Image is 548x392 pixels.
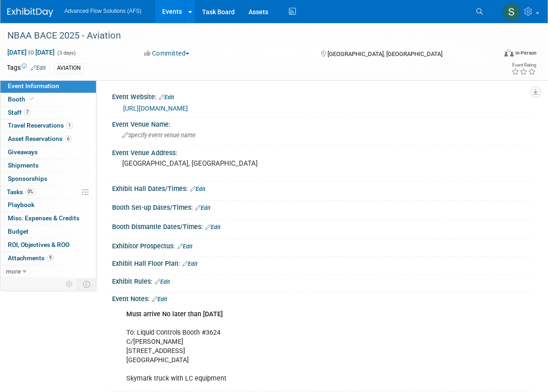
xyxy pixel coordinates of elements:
[56,50,76,56] span: (3 days)
[25,188,35,195] span: 0%
[0,212,96,225] a: Misc. Expenses & Credits
[66,122,73,129] span: 1
[29,96,34,101] i: Booth reservation complete
[7,63,46,73] td: Tags
[122,159,276,168] pre: [GEOGRAPHIC_DATA], [GEOGRAPHIC_DATA]
[177,243,192,250] a: Edit
[112,90,530,102] div: Event Website:
[112,257,530,269] div: Exhibit Hall Floor Plan:
[31,65,46,71] a: Edit
[65,135,72,142] span: 6
[155,279,170,285] a: Edit
[0,252,96,265] a: Attachments9
[54,63,84,73] div: AVIATION
[0,119,96,132] a: Travel Reservations1
[503,3,520,21] img: Steve McAnally
[112,292,530,304] div: Event Notes:
[4,28,485,44] div: NBAA BACE 2025 - Aviation
[0,225,96,238] a: Budget
[112,220,530,232] div: Booth Dismantle Dates/Times:
[8,162,39,169] span: Shipments
[8,82,59,90] span: Event Information
[0,80,96,93] a: Event Information
[8,122,73,129] span: Travel Reservations
[328,50,442,57] span: [GEOGRAPHIC_DATA], [GEOGRAPHIC_DATA]
[454,48,537,62] div: Event Format
[0,133,96,146] a: Asset Reservations6
[195,205,210,211] a: Edit
[8,228,28,235] span: Budget
[0,146,96,159] a: Giveaways
[112,239,530,251] div: Exhibitor Prospectus:
[7,8,53,17] img: ExhibitDay
[504,49,514,56] img: Format-Inperson.png
[8,201,34,208] span: Playbook
[515,50,537,56] div: In-Person
[47,254,54,261] span: 9
[62,278,78,290] td: Personalize Event Tab Strip
[112,274,530,286] div: Exhibit Rules:
[120,305,446,388] div: To: Liquid Controls Booth #3624 C/[PERSON_NAME] [STREET_ADDRESS] [GEOGRAPHIC_DATA] Skymark truck ...
[8,254,54,262] span: Attachments
[205,224,220,230] a: Edit
[0,239,96,252] a: ROI, Objectives & ROO
[126,310,223,318] b: Must arrive No later than [DATE]
[7,188,35,196] span: Tasks
[0,199,96,212] a: Playbook
[8,214,79,222] span: Misc. Expenses & Credits
[6,268,21,275] span: more
[141,49,193,58] button: Committed
[123,105,188,112] a: [URL][DOMAIN_NAME]
[112,146,530,157] div: Event Venue Address:
[8,109,31,116] span: Staff
[511,63,536,67] div: Event Rating
[8,241,69,248] span: ROI, Objectives & ROO
[0,93,96,106] a: Booth
[112,182,530,194] div: Exhibit Hall Dates/Times:
[0,186,96,199] a: Tasks0%
[78,278,96,290] td: Toggle Event Tabs
[112,118,530,129] div: Event Venue Name:
[0,173,96,185] a: Sponsorships
[0,265,96,278] a: more
[0,159,96,172] a: Shipments
[8,148,38,156] span: Giveaways
[112,201,530,213] div: Booth Set-up Dates/Times:
[152,296,167,302] a: Edit
[122,132,196,139] span: Specify event venue name
[0,106,96,119] a: Staff7
[24,109,31,116] span: 7
[8,175,47,182] span: Sponsorships
[27,49,35,56] span: to
[8,135,72,142] span: Asset Reservations
[7,48,55,56] span: [DATE] [DATE]
[64,8,141,14] span: Advanced Flow Solutions (AFS)
[190,186,205,192] a: Edit
[159,94,174,101] a: Edit
[8,95,36,103] span: Booth
[182,261,198,267] a: Edit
